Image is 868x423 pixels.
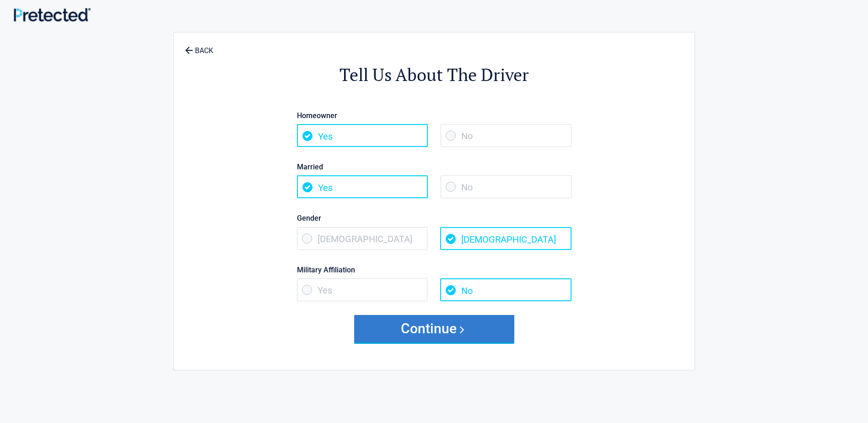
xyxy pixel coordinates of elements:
[354,315,514,342] button: Continue
[297,264,571,276] label: Military Affiliation
[297,212,571,224] label: Gender
[224,63,644,87] h2: Tell Us About The Driver
[441,124,571,147] span: No
[297,161,571,173] label: Married
[297,175,428,198] span: Yes
[297,278,428,301] span: Yes
[14,8,91,22] img: Main Logo
[441,175,571,198] span: No
[297,124,428,147] span: Yes
[297,227,428,250] span: [DEMOGRAPHIC_DATA]
[440,278,571,301] span: No
[440,227,571,250] span: [DEMOGRAPHIC_DATA]
[297,109,571,122] label: Homeowner
[183,38,215,54] a: BACK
